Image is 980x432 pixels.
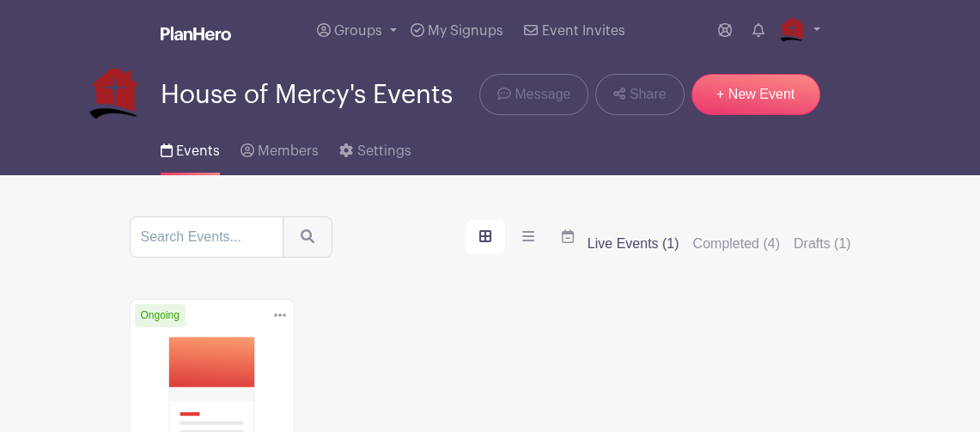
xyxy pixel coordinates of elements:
span: House of Mercy's Events [161,81,453,109]
span: My Signups [428,24,503,38]
a: Events [161,120,220,175]
img: PNG-logo-house-only.png [778,17,806,45]
a: Settings [339,120,411,175]
a: Members [240,120,319,175]
span: Share [630,84,667,105]
a: + New Event [691,74,820,115]
div: order and view [466,220,587,254]
span: Events [176,144,220,158]
span: Message [514,84,570,105]
span: Settings [357,144,411,158]
a: Message [479,74,588,115]
div: filters [587,234,851,254]
a: Share [595,74,684,115]
input: Search Events... [130,216,283,258]
label: Drafts (1) [794,234,851,254]
span: Members [258,144,319,158]
label: Live Events (1) [587,234,679,254]
span: Event Invites [542,24,625,38]
img: logo_white-6c42ec7e38ccf1d336a20a19083b03d10ae64f83f12c07503d8b9e83406b4c7d.svg [161,27,231,40]
img: PNG-logo-house-only.png [88,69,140,120]
span: Groups [334,24,382,38]
label: Completed (4) [692,234,779,254]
